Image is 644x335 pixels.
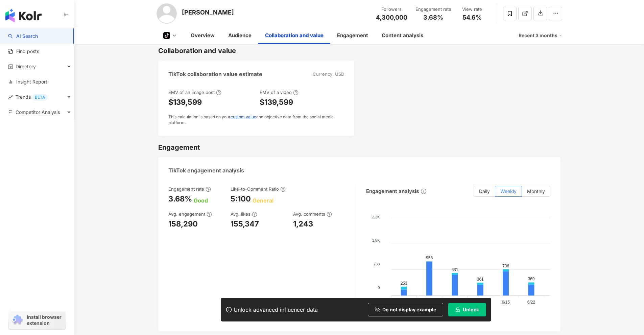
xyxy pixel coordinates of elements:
[158,46,236,55] div: Collaboration and value
[253,197,273,204] div: General
[194,197,208,204] div: Good
[293,211,332,217] div: Avg. comments
[260,89,299,95] div: EMV of a video
[168,70,262,78] div: TikTok collaboration value estimate
[372,238,380,242] tspan: 1.5K
[479,188,490,194] span: Daily
[168,194,192,204] div: 3.68%
[16,89,48,104] span: Trends
[228,31,252,40] div: Audience
[459,6,485,13] div: View rate
[168,89,221,95] div: EMV of an image post
[448,303,486,316] button: Unlock
[8,78,47,85] a: Insight Report
[182,8,234,17] div: [PERSON_NAME]
[313,71,344,77] div: Currency: USD
[16,59,36,74] span: Directory
[5,9,42,22] img: logo
[455,307,460,312] span: lock
[9,311,66,329] a: chrome extensionInstall browser extension
[158,143,200,152] div: Engagement
[231,194,251,204] div: 5:100
[16,104,60,120] span: Competitor Analysis
[8,33,38,40] a: searchAI Search
[382,31,423,40] div: Content analysis
[415,6,451,13] div: Engagement rate
[231,211,257,217] div: Avg. likes
[463,307,479,312] span: Unlock
[376,14,407,21] span: 4,300,000
[8,48,39,55] a: Find posts
[527,188,545,194] span: Monthly
[372,215,380,219] tspan: 2.2K
[32,94,48,101] div: BETA
[462,14,482,21] span: 54.6%
[337,31,368,40] div: Engagement
[368,303,443,316] button: Do not display example
[8,95,13,99] span: rise
[293,219,313,229] div: 1,243
[420,188,427,195] span: info-circle
[168,114,344,126] div: This calculation is based on your and objective data from the social media platform.
[168,219,198,229] div: 158,290
[168,211,212,217] div: Avg. engagement
[260,97,293,107] div: $139,599
[265,31,324,40] div: Collaboration and value
[168,167,244,174] div: TikTok engagement analysis
[382,307,436,312] span: Do not display example
[191,31,215,40] div: Overview
[500,188,517,194] span: Weekly
[11,315,24,326] img: chrome extension
[423,14,443,21] span: 3.68%
[231,219,259,229] div: 155,347
[157,3,177,24] img: KOL Avatar
[234,306,318,313] div: Unlock advanced influencer data
[519,30,562,41] div: Recent 3 months
[376,6,407,13] div: Followers
[168,97,202,107] div: $139,599
[168,186,211,192] div: Engagement rate
[231,114,256,119] a: custom value
[378,286,380,290] tspan: 0
[231,186,286,192] div: Like-to-Comment Ratio
[366,188,419,195] div: Engagement analysis
[374,262,380,266] tspan: 733
[27,314,64,326] span: Install browser extension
